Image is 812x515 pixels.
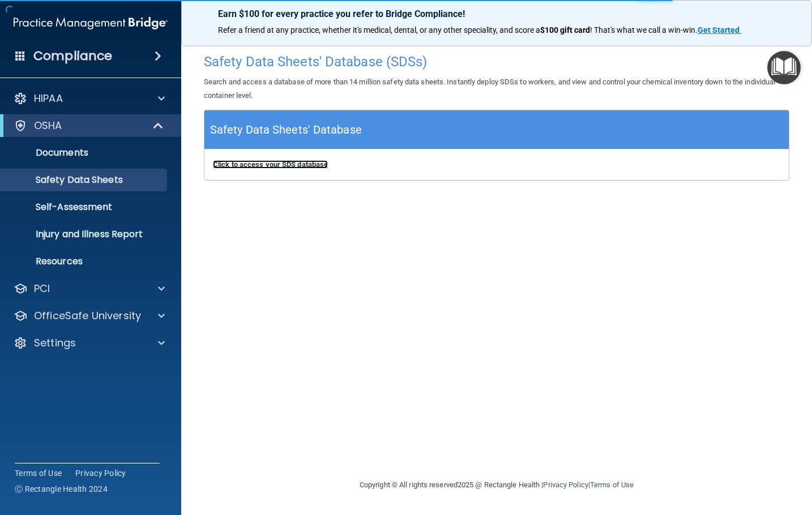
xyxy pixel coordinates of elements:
[7,174,162,186] p: Safety Data Sheets
[540,25,590,35] strong: $100 gift card
[34,92,63,105] p: HIPAA
[210,120,362,140] h5: Safety Data Sheets' Database
[14,92,165,105] a: HIPAA
[698,25,740,35] strong: Get Started
[15,467,62,479] a: Terms of Use
[14,309,165,323] a: OfficeSafe University
[590,25,698,35] span: ! That's what we call a win-win.
[218,8,775,19] p: Earn $100 for every practice you refer to Bridge Compliance!
[34,282,50,295] p: PCI
[218,25,540,35] span: Refer a friend at any practice, whether it's medical, dental, or any other speciality, and score a
[14,12,168,35] img: PMB logo
[204,75,789,102] p: Search and access a database of more than 14 million safety data sheets. Instantly deploy SDSs to...
[204,54,789,69] h4: Safety Data Sheets' Database (SDSs)
[543,480,588,489] a: Privacy Policy
[14,336,165,350] a: Settings
[213,160,328,169] a: Click to access your SDS database
[14,282,165,295] a: PCI
[14,119,164,132] a: OSHA
[7,256,162,267] p: Resources
[698,25,741,35] a: Get Started
[34,336,76,350] p: Settings
[7,147,162,158] p: Documents
[590,480,634,489] a: Terms of Use
[290,467,703,503] div: Copyright © All rights reserved 2025 @ Rectangle Health | |
[75,467,126,479] a: Privacy Policy
[7,201,162,213] p: Self-Assessment
[33,48,112,64] h4: Compliance
[15,483,108,495] span: Ⓒ Rectangle Health 2024
[34,309,141,323] p: OfficeSafe University
[767,51,801,84] button: Open Resource Center
[7,229,162,240] p: Injury and Illness Report
[34,119,62,132] p: OSHA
